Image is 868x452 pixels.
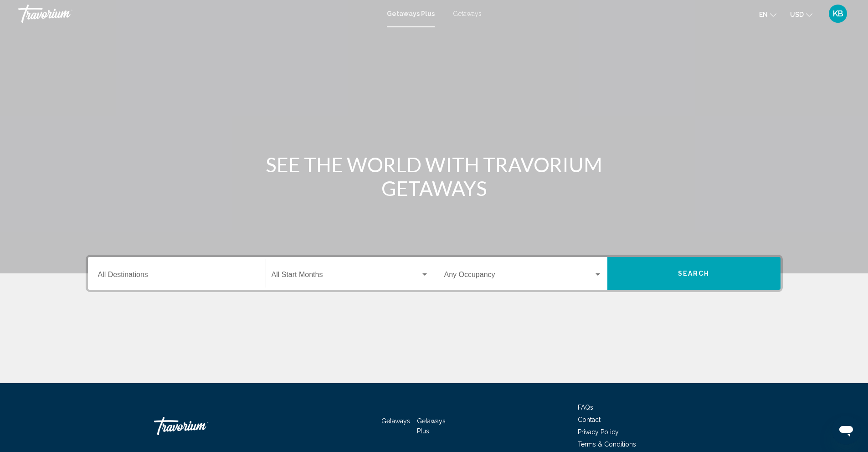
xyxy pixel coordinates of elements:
a: FAQs [578,404,593,411]
a: Travorium [18,5,378,23]
a: Getaways [381,417,410,425]
button: Change currency [790,8,812,21]
a: Terms & Conditions [578,441,636,448]
button: User Menu [826,4,850,23]
span: KB [833,9,843,18]
a: Getaways Plus [387,10,435,17]
a: Contact [578,416,601,423]
span: USD [790,11,804,18]
button: Search [607,257,781,290]
span: Search [678,270,710,277]
a: Getaways [453,10,482,17]
div: Search widget [88,257,781,290]
span: en [759,11,768,18]
iframe: Button to launch messaging window [832,416,861,445]
a: Getaways Plus [417,417,446,435]
a: Privacy Policy [578,428,619,436]
h1: SEE THE WORLD WITH TRAVORIUM GETAWAYS [263,153,605,200]
a: Travorium [154,412,245,440]
button: Change language [759,8,776,21]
